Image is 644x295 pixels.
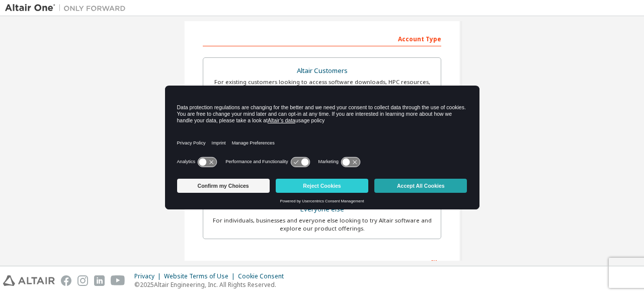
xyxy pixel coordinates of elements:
div: Account Type [203,30,441,46]
div: Your Profile [203,254,441,270]
img: facebook.svg [61,275,71,286]
p: © 2025 Altair Engineering, Inc. All Rights Reserved. [134,280,290,289]
img: youtube.svg [111,275,125,286]
img: instagram.svg [77,275,88,286]
div: For individuals, businesses and everyone else looking to try Altair software and explore our prod... [209,216,435,233]
div: For existing customers looking to access software downloads, HPC resources, community, trainings ... [209,78,435,94]
div: Cookie Consent [238,272,290,280]
img: Altair One [5,3,131,13]
img: linkedin.svg [94,275,105,286]
img: altair_logo.svg [3,275,55,286]
div: Altair Customers [209,64,435,78]
div: Privacy [134,272,164,280]
div: Website Terms of Use [164,272,238,280]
